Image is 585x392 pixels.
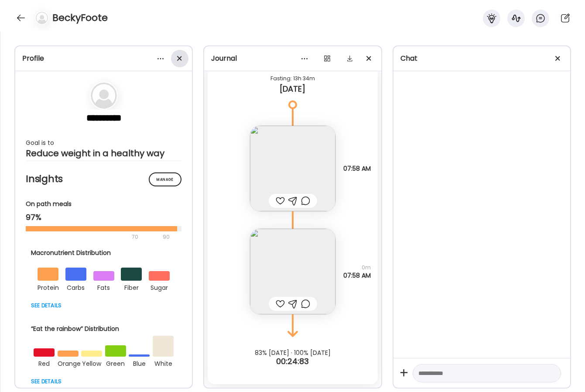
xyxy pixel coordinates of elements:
img: images%2FeKXZbhchRfXOU6FScrvSB7nXFWe2%2FFrjmtZgi1OJbWtIaTbUA%2FCUanMaPc1PGkCjMxQxWW_240 [250,126,335,211]
div: fiber [121,281,142,293]
div: Fasting: 13h 34m [215,73,370,84]
div: sugar [149,281,170,293]
div: blue [129,357,150,369]
div: “Eat the rainbow” Distribution [31,324,177,334]
img: bg-avatar-default.svg [36,12,48,24]
div: Chat [400,53,563,64]
div: Reduce weight in a healthy way [26,148,181,158]
div: fats [93,281,114,293]
div: 00:24:83 [204,356,381,367]
img: images%2FeKXZbhchRfXOU6FScrvSB7nXFWe2%2FGtLfuPW8n29lfcRdCkwK%2FQjr0TmjPr44a8pESFkKV_240 [250,229,335,314]
div: Journal [211,53,374,64]
div: orange [58,357,79,369]
span: 0m [343,264,371,272]
div: Manage [149,172,181,186]
div: 97% [26,212,181,223]
h4: BeckyFoote [52,11,108,25]
div: yellow [81,357,102,369]
span: 07:58 AM [343,272,371,279]
div: 90 [162,232,171,242]
div: [DATE] [215,84,370,94]
span: 07:58 AM [343,165,371,172]
div: green [105,357,126,369]
div: protein [38,281,58,293]
div: Profile [22,53,185,64]
div: carbs [65,281,86,293]
div: 70 [26,232,160,242]
div: 83% [DATE] · 100% [DATE] [204,349,381,356]
h2: Insights [26,172,181,186]
div: Macronutrient Distribution [31,248,177,258]
div: Goal is to [26,138,181,148]
div: On path meals [26,199,181,209]
div: red [34,357,55,369]
div: white [153,357,174,369]
img: bg-avatar-default.svg [91,83,117,109]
